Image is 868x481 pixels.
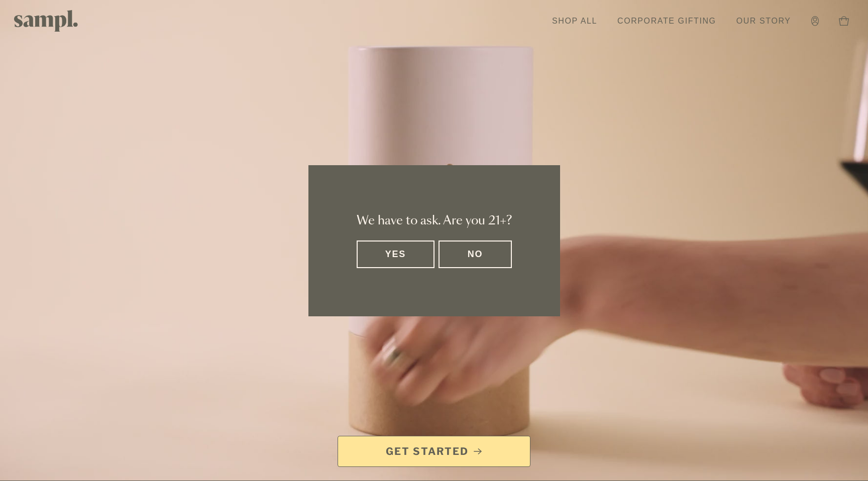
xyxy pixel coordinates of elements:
[731,10,796,32] a: Our Story
[612,10,721,32] a: Corporate Gifting
[547,10,602,32] a: Shop All
[386,444,469,458] span: Get Started
[14,10,78,32] img: Sampl logo
[338,436,530,467] a: Get Started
